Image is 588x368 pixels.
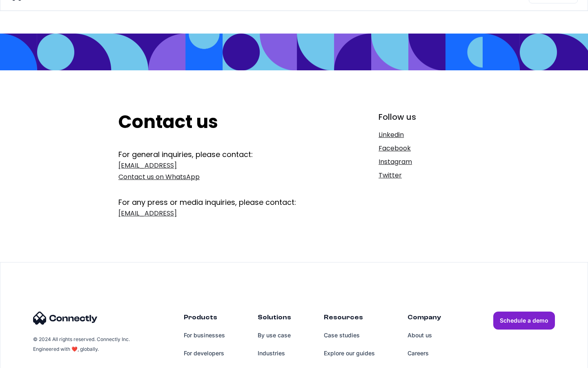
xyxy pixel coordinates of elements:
h2: Contact us [118,111,325,133]
a: Schedule a demo [493,312,555,330]
div: For any press or media inquiries, please contact: [118,185,325,208]
a: Twitter [379,170,470,181]
div: Solutions [258,312,291,326]
a: For developers [184,344,225,362]
div: For general inquiries, please contact: [118,149,325,160]
a: Facebook [379,143,470,154]
form: Get In Touch Form [118,149,325,221]
div: Products [184,312,225,326]
a: Linkedin [379,129,470,141]
div: Resources [324,312,375,326]
div: Follow us [379,111,470,123]
a: By use case [258,326,291,344]
aside: Language selected: English [8,354,49,365]
a: Explore our guides [324,344,375,362]
a: Industries [258,344,291,362]
div: Company [408,312,441,326]
a: About us [408,326,441,344]
a: [EMAIL_ADDRESS]Contact us on WhatsApp [118,160,325,183]
a: Instagram [379,156,470,168]
a: For businesses [184,326,225,344]
div: © 2024 All rights reserved. Connectly Inc. Engineered with ❤️, globally. [33,334,131,354]
a: [EMAIL_ADDRESS] [118,208,325,219]
ul: Language list [16,354,49,365]
a: Careers [408,344,441,362]
a: Case studies [324,326,375,344]
img: Connectly Logo [33,312,98,325]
